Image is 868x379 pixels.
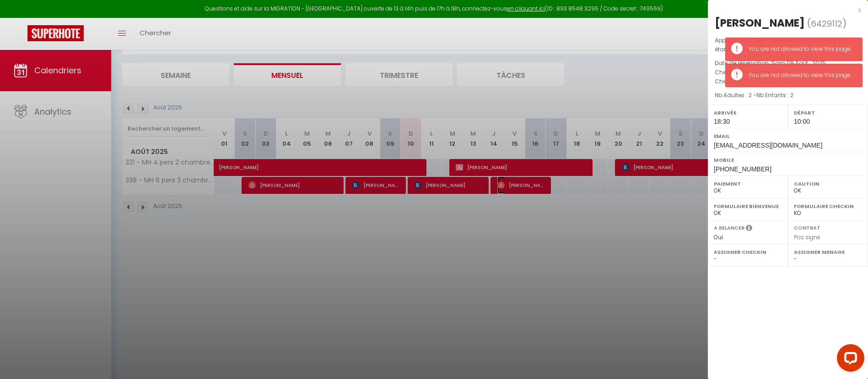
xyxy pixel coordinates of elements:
p: Appartement : [715,36,861,54]
span: Sam 09 Août . 2025 [771,59,826,67]
div: x [708,5,861,16]
label: Arrivée [714,108,782,117]
div: [PERSON_NAME] [715,16,805,30]
label: Départ [794,108,862,117]
i: Sélectionner OUI si vous souhaiter envoyer les séquences de messages post-checkout [746,224,752,234]
div: You are not allowed to view this page [749,45,853,54]
label: A relancer [714,224,744,232]
label: Formulaire Bienvenue [714,202,782,211]
p: Date de réservation : [715,59,861,68]
label: Mobile [714,155,862,165]
span: 6429112 [811,18,842,29]
span: 18:30 [714,118,730,125]
label: Assigner Checkin [714,247,782,257]
label: Formulaire Checkin [794,202,862,211]
label: Caution [794,179,862,188]
span: 338 - MH 6 pers 3 chambres bord étang au calme [715,36,846,53]
label: Paiement [714,179,782,188]
span: [EMAIL_ADDRESS][DOMAIN_NAME] [714,142,822,149]
p: Checkout : [715,77,861,86]
iframe: LiveChat chat widget [830,341,868,379]
span: [PHONE_NUMBER] [714,165,771,173]
div: You are not allowed to view this page [749,71,853,80]
label: Assigner Menage [794,247,862,257]
span: 10:00 [794,118,810,125]
span: Nb Enfants : 2 [756,91,793,99]
label: Email [714,132,862,141]
span: Nb Adultes : 2 - [715,91,793,99]
label: Contrat [794,224,820,230]
span: Pas signé [794,233,820,241]
p: Checkin : [715,68,861,77]
span: ( ) [807,17,846,30]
